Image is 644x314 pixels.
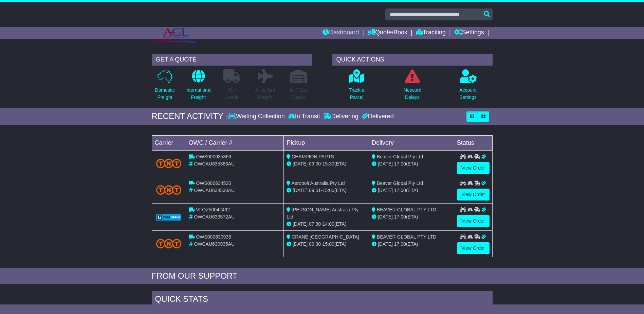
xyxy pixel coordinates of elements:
p: Domestic Freight [155,87,174,101]
p: Full Loads [223,87,240,101]
span: 15:30 [323,161,334,167]
a: DomesticFreight [154,69,175,105]
div: FROM OUR SUPPORT [152,271,493,281]
div: (ETA) [372,241,451,248]
span: VFQZ50042492 [196,207,230,212]
span: [DATE] [293,221,308,227]
a: Quote/Book [367,27,407,39]
a: Tracking [416,27,446,39]
div: - (ETA) [287,241,366,248]
span: 15:00 [323,241,334,247]
img: TNT_Domestic.png [156,185,182,194]
div: GET A QUOTE [152,54,312,66]
div: RECENT ACTIVITY - [152,111,228,121]
span: BEAVER GLOBAL PTY LTD [377,234,436,240]
div: QUICK ACTIONS [332,54,493,66]
a: Settings [454,27,484,39]
span: [DATE] [293,161,308,167]
span: CRANE [GEOGRAPHIC_DATA] [292,234,359,240]
div: - (ETA) [287,187,366,194]
span: 09:30 [309,241,321,247]
div: - (ETA) [287,160,366,168]
p: Air / Sea Depot [290,87,308,101]
p: Account Settings [459,87,477,101]
div: (ETA) [372,187,451,194]
span: 17:00 [394,214,406,220]
a: View Order [457,242,490,254]
a: NetworkDelays [403,69,421,105]
div: - (ETA) [287,221,366,228]
span: BEAVER GLOBAL PTY LTD [377,207,436,212]
span: [DATE] [378,161,393,167]
span: 17:00 [394,161,406,167]
span: 17:00 [394,241,406,247]
a: Track aParcel [348,69,365,105]
span: CHAMPION PARTS [292,154,334,159]
span: OWCAU634530AU [194,188,235,193]
span: 09:00 [309,161,321,167]
img: GetCarrierServiceLogo [156,214,182,221]
span: 14:00 [323,221,334,227]
span: [DATE] [378,241,393,247]
span: OWCAU630935AU [194,241,235,247]
p: Network Delays [404,87,421,101]
a: View Order [457,189,490,200]
div: Delivered [360,113,394,120]
span: Beaver Global Pty Ltd [377,180,423,186]
img: TNT_Domestic.png [156,239,182,248]
a: View Order [457,215,490,227]
p: Track a Parcel [349,87,364,101]
div: (ETA) [372,160,451,168]
td: Delivery [369,135,454,150]
div: In Transit [287,113,322,120]
span: Beaver Global Pty Ltd [377,154,423,159]
img: TNT_Domestic.png [156,159,182,168]
span: [DATE] [378,214,393,220]
span: 17:00 [394,188,406,193]
td: Status [454,135,492,150]
span: [DATE] [378,188,393,193]
div: Delivering [322,113,360,120]
td: OWC / Carrier # [186,135,284,150]
span: [DATE] [293,188,308,193]
div: Waiting Collection [228,113,286,120]
span: OWCAU635366AU [194,161,235,167]
span: OWS000630935 [196,234,231,240]
span: OWS000635366 [196,154,231,159]
p: Air & Sea Freight [255,87,275,101]
td: Pickup [284,135,369,150]
span: Aerobolt Australia Pty Ltd [291,180,345,186]
span: [DATE] [293,241,308,247]
a: View Order [457,162,490,174]
span: 15:00 [323,188,334,193]
span: 09:51 [309,188,321,193]
span: 07:30 [309,221,321,227]
div: Quick Stats [152,291,493,309]
span: OWS000634530 [196,180,231,186]
span: [PERSON_NAME] Australia Pty Ltd. [287,207,358,220]
a: InternationalFreight [185,69,212,105]
a: AccountSettings [459,69,477,105]
div: (ETA) [372,213,451,221]
td: Carrier [152,135,186,150]
span: OWCAU633572AU [194,214,235,220]
p: International Freight [185,87,211,101]
a: Dashboard [323,27,359,39]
